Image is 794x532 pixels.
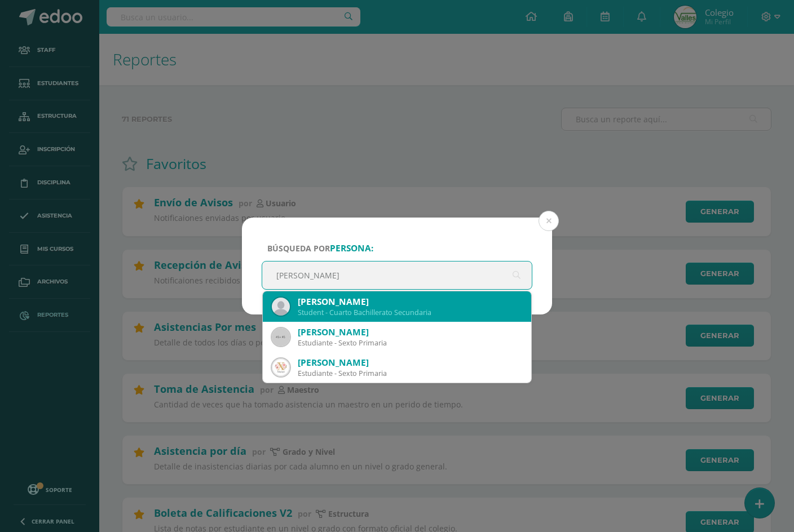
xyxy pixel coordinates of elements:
div: [PERSON_NAME] [298,326,522,338]
div: Estudiante - Sexto Primaria [298,338,522,348]
img: 0ce591f6c5bb341b09083435ff076bde.png [272,298,290,316]
img: 43f9801e65aa4acaaf5d5e3112d17084.png [272,358,290,376]
strong: persona: [330,242,373,254]
span: Búsqueda por [267,243,373,254]
div: Estudiante - Sexto Primaria [298,369,522,378]
div: [PERSON_NAME] [298,296,522,308]
input: ej. Nicholas Alekzander, etc. [262,261,532,289]
button: Close (Esc) [539,211,559,231]
div: Student - Cuarto Bachillerato Secundaria [298,308,522,317]
img: 45x45 [272,328,290,346]
div: [PERSON_NAME] [298,357,522,369]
